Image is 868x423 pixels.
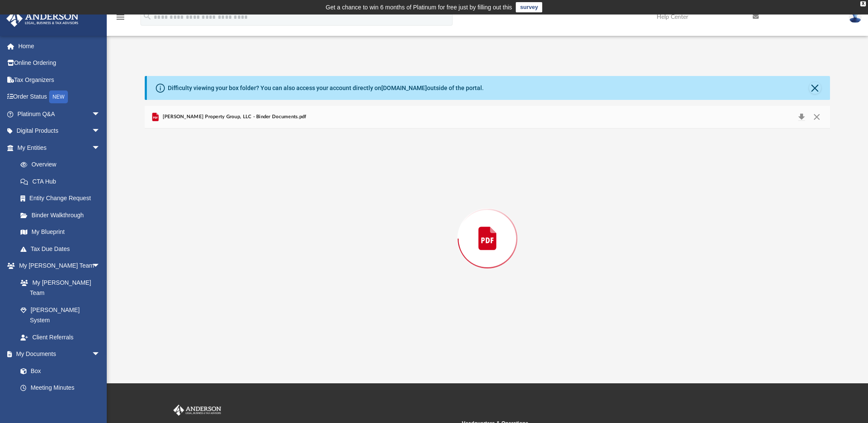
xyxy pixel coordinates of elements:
a: Order StatusNEW [6,88,113,106]
button: Download [794,111,809,123]
a: Online Ordering [6,55,113,72]
img: User Pic [849,11,862,23]
a: Home [6,38,113,55]
i: search [143,12,152,21]
a: Tax Organizers [6,71,113,88]
a: My [PERSON_NAME] Teamarrow_drop_down [6,257,109,274]
img: Anderson Advisors Platinum Portal [172,405,223,416]
button: Close [809,111,824,123]
a: [PERSON_NAME] System [12,301,109,329]
a: menu [115,16,126,22]
span: arrow_drop_down [92,346,109,363]
a: [DOMAIN_NAME] [381,85,427,91]
a: Platinum Q&Aarrow_drop_down [6,105,113,123]
img: Anderson Advisors Platinum Portal [4,10,81,27]
div: NEW [49,90,68,103]
a: Client Referrals [12,329,109,346]
a: Meeting Minutes [12,379,109,397]
div: Difficulty viewing your box folder? You can also access your account directly on outside of the p... [168,84,484,93]
a: Binder Walkthrough [12,207,113,224]
a: CTA Hub [12,173,113,190]
button: Close [809,82,821,94]
a: Tax Due Dates [12,240,113,257]
span: [PERSON_NAME] Property Group, LLC - Binder Documents.pdf [161,113,306,121]
a: survey [516,2,542,12]
span: arrow_drop_down [92,257,109,275]
div: Preview [145,106,830,349]
span: arrow_drop_down [92,105,109,123]
a: Entity Change Request [12,190,113,207]
a: Box [12,362,105,379]
span: arrow_drop_down [92,139,109,157]
div: Get a chance to win 6 months of Platinum for free just by filling out this [326,2,512,12]
a: My Entitiesarrow_drop_down [6,139,113,156]
a: My [PERSON_NAME] Team [12,274,105,301]
i: menu [115,12,126,22]
a: Overview [12,156,113,173]
a: My Documentsarrow_drop_down [6,346,109,363]
span: arrow_drop_down [92,123,109,140]
a: My Blueprint [12,224,109,241]
a: Digital Productsarrow_drop_down [6,123,113,140]
div: close [860,1,866,6]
